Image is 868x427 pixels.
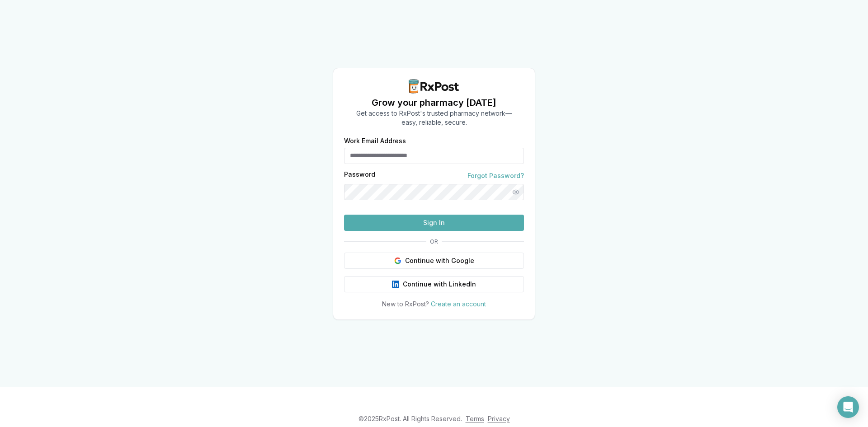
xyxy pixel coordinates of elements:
span: OR [426,238,442,245]
button: Continue with Google [344,253,524,269]
a: Create an account [431,300,486,308]
h1: Grow your pharmacy [DATE] [356,96,512,109]
button: Show password [508,184,524,200]
a: Forgot Password? [467,171,524,180]
label: Password [344,171,375,180]
p: Get access to RxPost's trusted pharmacy network— easy, reliable, secure. [356,109,512,127]
img: RxPost Logo [405,79,463,94]
div: Open Intercom Messenger [837,396,859,418]
span: New to RxPost? [382,300,429,308]
a: Privacy [488,415,510,422]
a: Terms [466,415,484,422]
button: Sign In [344,215,524,231]
button: Continue with LinkedIn [344,276,524,292]
img: LinkedIn [392,281,399,288]
img: Google [394,257,401,264]
label: Work Email Address [344,138,524,144]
